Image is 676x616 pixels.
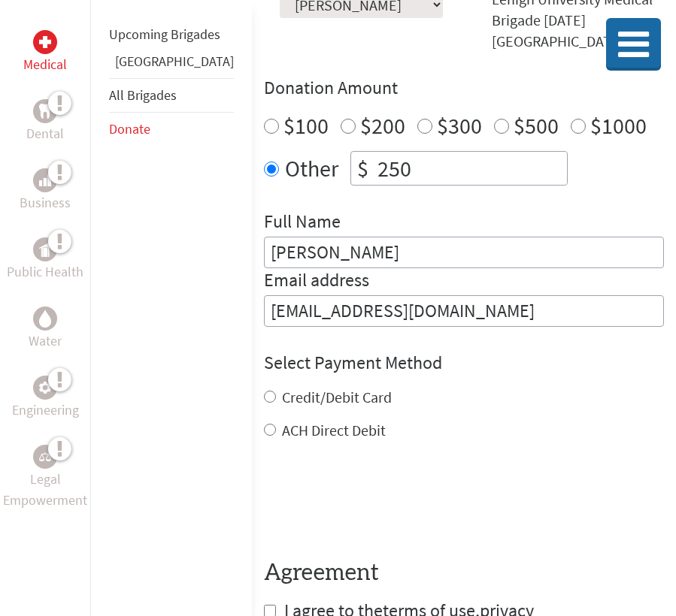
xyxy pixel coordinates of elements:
a: BusinessBusiness [20,168,71,213]
a: [GEOGRAPHIC_DATA] [115,53,234,70]
div: Dental [33,99,57,123]
a: WaterWater [29,306,62,352]
li: All Brigades [109,78,234,113]
div: Engineering [33,376,57,400]
p: Public Health [7,261,83,282]
div: Business [33,168,57,192]
h4: Donation Amount [264,76,664,100]
label: Full Name [264,210,341,237]
li: Donate [109,113,234,146]
iframe: reCAPTCHA [264,471,493,530]
label: $200 [360,111,405,140]
label: Email address [264,268,369,295]
p: Dental [26,123,64,144]
a: All Brigades [109,86,177,104]
li: Panama [109,51,234,78]
img: Legal Empowerment [39,452,51,461]
a: Upcoming Brigades [109,26,220,43]
a: DentalDental [26,99,64,144]
label: ACH Direct Debit [282,421,386,439]
img: Dental [39,104,51,118]
label: Credit/Debit Card [282,388,392,406]
label: $100 [283,111,329,140]
p: Business [20,192,71,213]
label: $300 [437,111,482,140]
div: $ [351,152,374,185]
div: Public Health [33,237,57,261]
input: Enter Full Name [264,237,664,268]
a: Public HealthPublic Health [7,237,83,282]
p: Legal Empowerment [3,469,87,511]
img: Medical [39,36,51,48]
div: Water [33,306,57,331]
img: Business [39,174,51,186]
a: Legal EmpowermentLegal Empowerment [3,445,87,511]
h4: Agreement [264,560,664,587]
li: Upcoming Brigades [109,18,234,51]
h4: Select Payment Method [264,351,664,375]
input: Your Email [264,295,664,327]
a: MedicalMedical [23,30,67,75]
div: Legal Empowerment [33,445,57,469]
p: Engineering [12,400,79,421]
img: Water [39,310,51,327]
label: $1000 [590,111,647,140]
label: Other [285,151,338,186]
label: $500 [514,111,559,140]
a: Donate [109,120,150,137]
img: Public Health [39,242,51,257]
input: Enter Amount [374,152,567,185]
img: Engineering [39,382,51,394]
a: EngineeringEngineering [12,376,79,421]
p: Medical [23,54,67,75]
p: Water [29,331,62,352]
div: Medical [33,30,57,54]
